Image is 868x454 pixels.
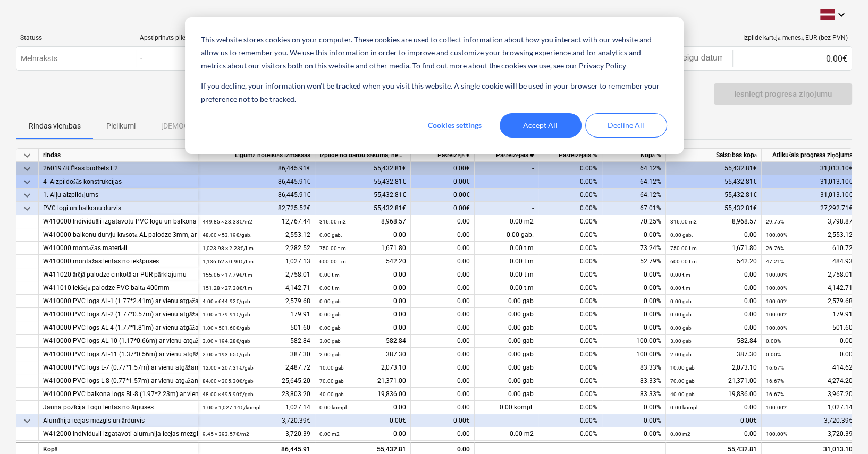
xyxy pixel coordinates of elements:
[198,189,315,202] div: 86,445.91€
[43,348,193,361] div: W410000 PVC logs AL-11 (1.37*0.56m) ar vienu atgāžamu vērtni, rāmis tonēts ārpusē, iekšpuse - RR2...
[670,268,757,281] div: 0.00
[203,245,254,251] small: 1,023.98 × 2.23€ / t.m
[670,352,692,357] small: 2.00 gab
[203,308,310,321] div: 179.91
[538,162,602,175] div: 0.00%
[198,414,315,427] div: 3,720.39€
[766,335,853,348] div: 0.00
[538,281,602,295] div: 0.00%
[203,335,310,348] div: 582.84
[43,427,193,441] div: W412000 Individuāli izgatavoti alumīnija ieejas mezglu un ārdurvju AL montāža, siltinātas U<1W/m2...
[411,295,475,308] div: 0.00
[602,175,666,189] div: 64.12%
[475,175,538,189] div: -
[475,321,538,335] div: 0.00 gab
[602,189,666,202] div: 64.12%
[766,259,784,264] small: 47.21%
[500,113,582,138] button: Accept All
[766,219,784,225] small: 29.75%
[43,308,193,321] div: W410000 PVC logs AL-2 (1.77*0.57m) ar vienu atgāžamu vērtni, [PERSON_NAME] tonēts ārpusē, iekšpus...
[602,242,666,255] div: 73.24%
[43,374,193,388] div: W410000 PVC logs L-8 (0.77*1.57m) ar vienu atgāžamu vērtni, [PERSON_NAME] tonēts ārpusē, iekšpuse...
[319,232,342,238] small: 0.00 gab.
[475,427,538,441] div: 0.00 m2
[203,348,310,361] div: 387.30
[670,427,757,441] div: 0.00
[43,295,193,308] div: W410000 PVC logs AL-1 (1.77*2.41m) ar vienu atgāžamu vērtni, [PERSON_NAME] tonēts ārpusē, iekšpus...
[319,431,340,437] small: 0.00 m2
[602,228,666,242] div: 0.00%
[43,281,193,295] div: W411010 iekšējā palodze PVC baltā 400mm
[602,281,666,295] div: 0.00%
[43,242,193,255] div: W410000 montāžas materiāli
[21,53,57,64] p: Melnraksts
[538,149,602,162] div: Pašreizējais %
[43,321,193,335] div: W410000 PVC logs AL-4 (1.77*1.81m) ar vienu atgāžamu vērtni, [PERSON_NAME] tonēts ārpusē, iekšpus...
[602,401,666,414] div: 0.00%
[21,415,33,427] span: keyboard_arrow_down
[766,405,787,410] small: 100.00%
[319,272,340,278] small: 0.00 t.m
[411,215,475,228] div: 0.00
[203,352,250,357] small: 2.00 × 193.65€ / gab
[203,268,310,281] div: 2,758.01
[602,255,666,268] div: 52.79%
[538,374,602,388] div: 0.00%
[411,427,475,441] div: 0.00
[319,321,406,335] div: 0.00
[203,431,249,437] small: 9.45 × 393.57€ / m2
[43,189,193,202] div: 1. Aiļu aizpildījums
[766,285,787,291] small: 100.00%
[21,202,33,215] span: keyboard_arrow_down
[319,405,348,410] small: 0.00 kompl.
[602,348,666,361] div: 100.00%
[43,175,193,189] div: 4- Aizpildošās konstrukcijas
[201,80,667,106] p: If you decline, your information won’t be tracked when you visit this website. A single cookie wi...
[203,215,310,228] div: 12,767.44
[319,285,340,291] small: 0.00 t.m
[766,352,781,357] small: 0.00%
[670,295,757,308] div: 0.00
[411,175,475,189] div: 0.00€
[203,388,310,401] div: 23,803.20
[538,321,602,335] div: 0.00%
[670,219,697,225] small: 316.00 m2
[670,431,690,437] small: 0.00 m2
[762,149,857,162] div: Atlikušais progresa ziņojums
[319,348,406,361] div: 387.30
[43,162,193,175] div: 2601978 Ēkas budžets E2
[21,189,33,202] span: keyboard_arrow_down
[411,228,475,242] div: 0.00
[319,219,346,225] small: 316.00 m2
[43,401,193,414] div: Jauna pozīcija Logu lentas no ārpuses
[732,50,852,67] div: 0.00€
[203,321,310,335] div: 501.60
[766,295,853,308] div: 2,579.68
[602,374,666,388] div: 83.33%
[602,162,666,175] div: 64.12%
[106,121,136,132] p: Pielikumi
[315,149,411,162] div: Izpilde no darbu sākuma, neskaitot kārtējā mēneša izpildi
[475,414,538,427] div: -
[766,245,784,251] small: 26.76%
[762,414,857,427] div: 3,720.39€
[602,321,666,335] div: 0.00%
[475,242,538,255] div: 0.00 t.m
[203,219,252,225] small: 449.85 × 28.38€ / m2
[198,149,315,162] div: Līgumā noteiktās izmaksas
[670,272,690,278] small: 0.00 t.m
[538,215,602,228] div: 0.00%
[766,215,853,228] div: 3,798.87
[475,281,538,295] div: 0.00 t.m
[201,33,667,73] p: This website stores cookies on your computer. These cookies are used to collect information about...
[666,149,762,162] div: Saistības kopā
[475,255,538,268] div: 0.00 t.m
[538,308,602,321] div: 0.00%
[21,176,33,189] span: keyboard_arrow_down
[319,295,406,308] div: 0.00
[766,255,853,268] div: 484.93
[203,295,310,308] div: 2,579.68
[203,365,254,371] small: 12.00 × 207.31€ / gab
[203,374,310,388] div: 25,645.20
[766,348,853,361] div: 0.00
